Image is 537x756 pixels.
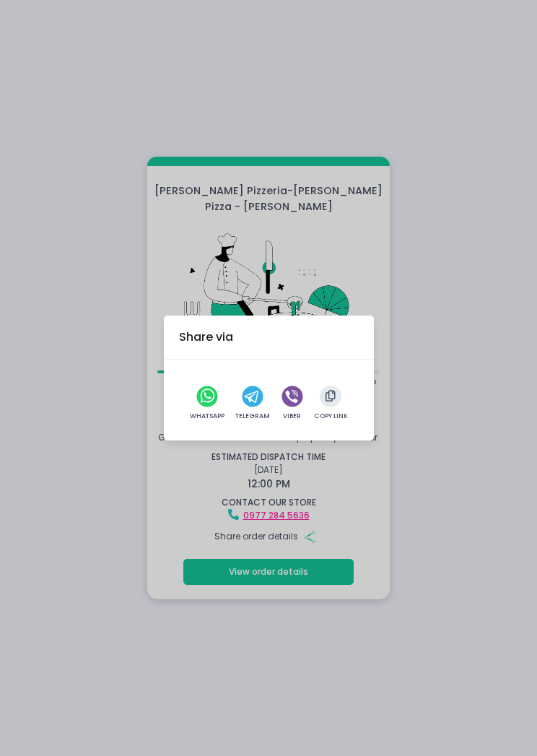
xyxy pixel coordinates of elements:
[235,412,270,422] div: Telegram
[242,386,263,407] button: telegram
[179,329,233,346] div: Share via
[281,412,303,422] div: Viber
[190,412,224,422] div: WhatsApp
[196,386,218,407] button: whatsapp
[314,412,348,422] div: Copy Link
[281,386,303,407] button: viber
